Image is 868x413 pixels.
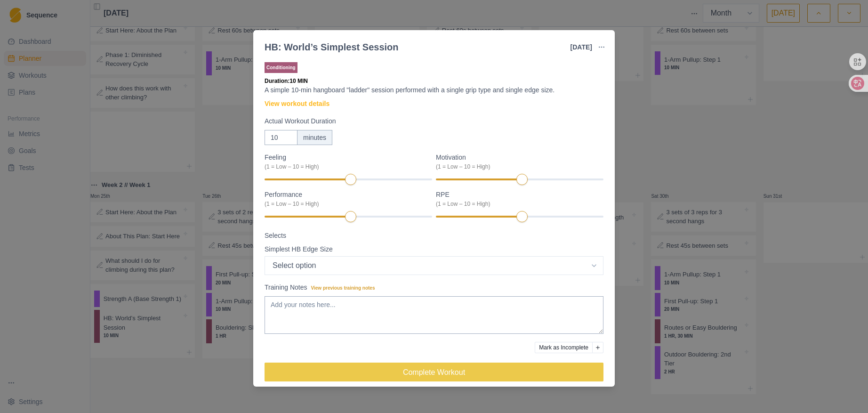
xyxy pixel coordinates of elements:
[265,162,426,171] div: (1 = Low – 10 = High)
[265,99,330,109] a: View workout details
[535,342,593,353] button: Mark as Incomplete
[265,153,426,171] label: Feeling
[436,200,598,208] div: (1 = Low – 10 = High)
[265,116,598,126] label: Actual Workout Duration
[436,190,598,208] label: RPE
[571,42,592,52] p: [DATE]
[265,283,598,292] label: Training Notes
[265,200,426,208] div: (1 = Low – 10 = High)
[265,363,603,381] button: Complete Workout
[436,153,598,171] label: Motivation
[265,85,603,95] p: A simple 10-min hangboard "ladder" session performed with a single grip type and single edge size.
[592,342,603,353] button: Add reason
[265,190,426,208] label: Performance
[265,244,333,254] p: Simplest HB Edge Size
[265,40,399,54] div: HB: World’s Simplest Session
[265,231,598,241] label: Selects
[311,285,375,291] span: View previous training notes
[297,130,332,145] div: minutes
[436,162,598,171] div: (1 = Low – 10 = High)
[265,62,297,73] p: Conditioning
[265,77,603,85] p: Duration: 10 MIN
